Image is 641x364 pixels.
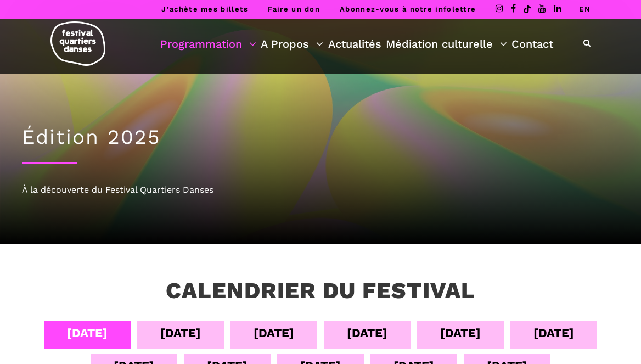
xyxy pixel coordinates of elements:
a: Actualités [328,35,381,53]
h1: Édition 2025 [22,125,619,149]
a: J’achète mes billets [161,5,248,13]
div: [DATE] [160,323,201,343]
a: Contact [511,35,553,53]
div: [DATE] [347,323,387,343]
div: [DATE] [533,323,574,343]
h3: Calendrier du festival [166,277,475,305]
a: Programmation [160,35,256,53]
a: Médiation culturelle [386,35,507,53]
a: A Propos [261,35,323,53]
a: EN [579,5,591,13]
div: [DATE] [254,323,294,343]
div: [DATE] [67,323,108,343]
div: [DATE] [440,323,481,343]
a: Faire un don [268,5,320,13]
div: À la découverte du Festival Quartiers Danses [22,183,619,197]
img: logo-fqd-med [50,21,105,66]
a: Abonnez-vous à notre infolettre [340,5,476,13]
